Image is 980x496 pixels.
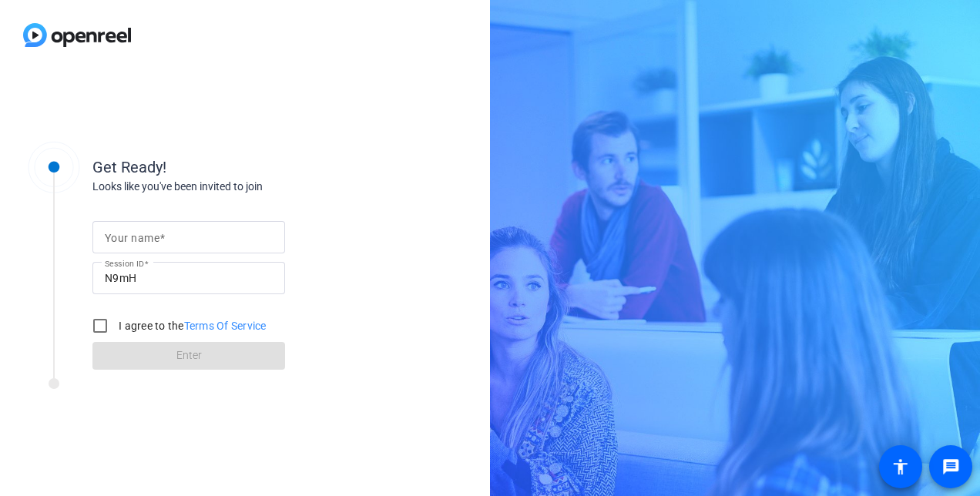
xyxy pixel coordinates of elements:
mat-icon: accessibility [891,457,910,476]
div: Looks like you've been invited to join [92,179,401,195]
label: I agree to the [116,318,267,333]
div: Get Ready! [92,156,401,179]
mat-label: Session ID [105,259,144,268]
a: Terms Of Service [184,320,267,332]
mat-label: Your name [105,232,159,244]
mat-icon: message [941,457,960,476]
